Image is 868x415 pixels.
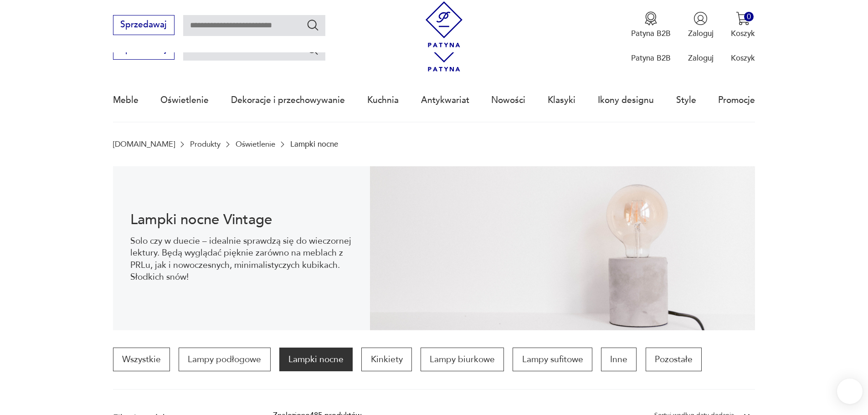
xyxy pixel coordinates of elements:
[421,79,469,121] a: Antykwariat
[631,53,671,63] p: Patyna B2B
[231,79,345,121] a: Dekoracje i przechowywanie
[731,53,755,63] p: Koszyk
[361,348,411,371] a: Kinkiety
[513,348,592,371] a: Lampy sufitowe
[491,79,525,121] a: Nowości
[306,43,319,56] button: Szukaj
[631,28,671,39] p: Patyna B2B
[646,348,702,371] a: Pozostałe
[130,213,352,226] h1: Lampki nocne Vintage
[190,140,221,149] a: Produkty
[688,11,714,39] button: Zaloguj
[160,79,209,121] a: Oświetlenie
[718,79,755,121] a: Promocje
[598,79,654,121] a: Ikony designu
[113,348,170,371] a: Wszystkie
[601,348,637,371] a: Inne
[113,22,175,29] a: Sprzedawaj
[548,79,575,121] a: Klasyki
[837,379,863,404] iframe: Smartsupp widget button
[290,140,338,149] p: Lampki nocne
[113,46,175,54] a: Sprzedawaj
[731,11,755,39] button: 0Koszyk
[279,348,353,371] a: Lampki nocne
[676,79,696,121] a: Style
[631,11,671,39] a: Ikona medaluPatyna B2B
[644,11,658,26] img: Ikona medalu
[421,348,504,371] a: Lampy biurkowe
[179,348,270,371] a: Lampy podłogowe
[236,140,275,149] a: Oświetlenie
[421,1,467,47] img: Patyna - sklep z meblami i dekoracjami vintage
[367,79,399,121] a: Kuchnia
[113,140,175,149] a: [DOMAIN_NAME]
[631,11,671,39] button: Patyna B2B
[688,53,714,63] p: Zaloguj
[306,18,319,31] button: Szukaj
[688,28,714,39] p: Zaloguj
[113,15,175,35] button: Sprzedawaj
[736,11,750,26] img: Ikona koszyka
[731,28,755,39] p: Koszyk
[744,12,754,21] div: 0
[130,235,352,283] p: Solo czy w duecie – idealnie sprawdzą się do wieczornej lektury. Będą wyglądać pięknie zarówno na...
[693,11,708,26] img: Ikonka użytkownika
[370,166,755,330] img: Lampki nocne vintage
[113,79,139,121] a: Meble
